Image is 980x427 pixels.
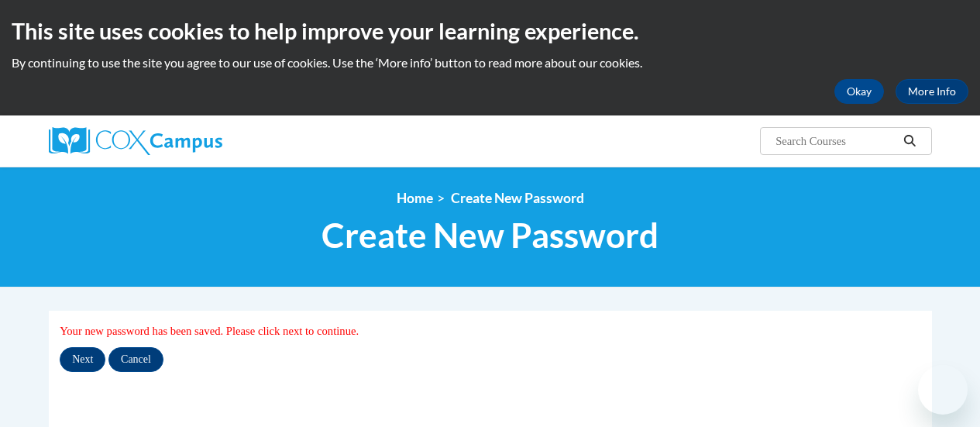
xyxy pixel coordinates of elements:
[60,325,359,337] span: Your new password has been saved. Please click next to continue.
[49,127,328,155] a: Cox Campus
[451,190,584,206] span: Create New Password
[49,127,222,155] img: Cox Campus
[918,365,968,415] iframe: Button to launch messaging window
[12,54,968,71] p: By continuing to use the site you agree to our use of cookies. Use the ‘More info’ button to read...
[898,132,921,150] button: Search
[834,79,884,104] button: Okay
[397,190,433,206] a: Home
[12,15,968,46] h2: This site uses cookies to help improve your learning experience.
[60,347,105,372] input: Next
[896,79,968,104] a: More Info
[322,215,658,256] span: Create New Password
[108,347,163,372] input: Cancel
[774,132,898,150] input: Search Courses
